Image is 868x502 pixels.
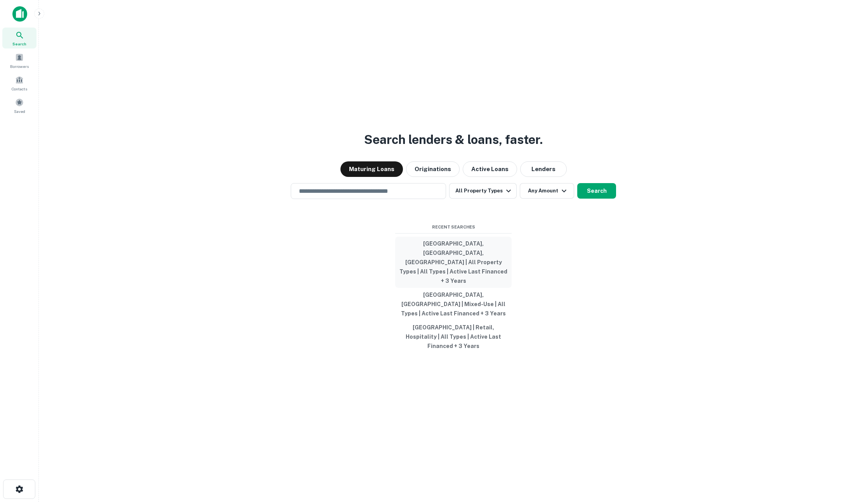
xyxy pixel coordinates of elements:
a: Borrowers [2,50,36,71]
button: Search [577,183,616,199]
a: Saved [2,95,36,116]
button: Any Amount [520,183,574,199]
span: Borrowers [10,63,29,69]
button: Active Loans [463,161,517,177]
h3: Search lenders & loans, faster. [364,130,543,149]
span: Contacts [12,86,27,92]
a: Contacts [2,73,36,93]
button: [GEOGRAPHIC_DATA] | Retail, Hospitality | All Types | Active Last Financed + 3 Years [395,320,512,353]
span: Recent Searches [395,224,512,230]
iframe: Chat Widget [829,440,868,477]
button: Originations [406,161,460,177]
button: [GEOGRAPHIC_DATA], [GEOGRAPHIC_DATA], [GEOGRAPHIC_DATA] | All Property Types | All Types | Active... [395,237,512,288]
button: Maturing Loans [340,161,403,177]
img: capitalize-icon.png [12,6,27,22]
span: Search [12,41,26,47]
a: Search [2,28,36,48]
button: All Property Types [449,183,517,199]
span: Saved [14,108,25,114]
button: [GEOGRAPHIC_DATA], [GEOGRAPHIC_DATA] | Mixed-Use | All Types | Active Last Financed + 3 Years [395,288,512,320]
button: Lenders [520,161,567,177]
